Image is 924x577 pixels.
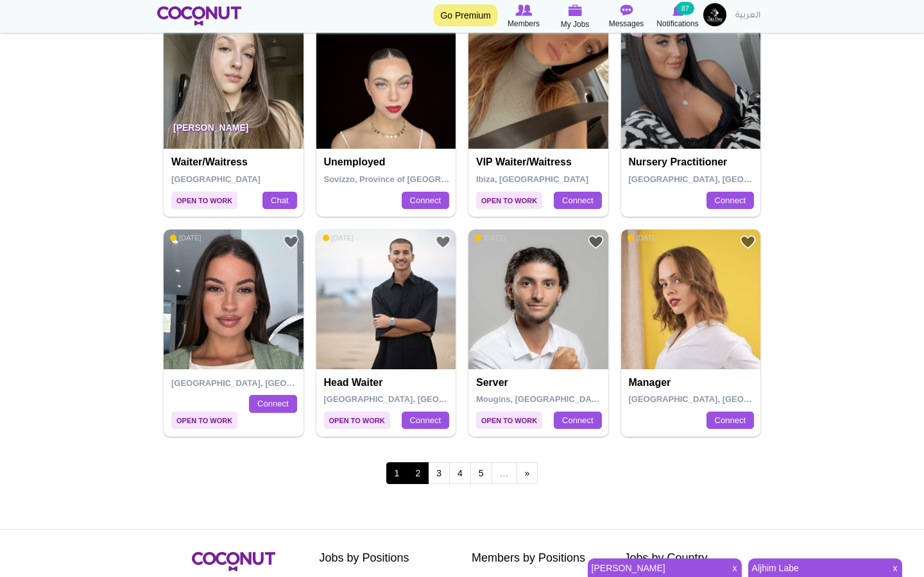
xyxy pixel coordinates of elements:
[170,233,201,242] span: [DATE]
[706,192,754,210] a: Connect
[476,412,542,429] span: Open to Work
[476,377,604,389] h4: Server
[402,412,449,430] a: Connect
[171,156,299,168] h4: Waiter/Waitress
[554,192,601,210] a: Connect
[324,412,390,429] span: Open to Work
[428,462,450,484] a: 3
[740,234,756,250] a: Add to Favourites
[728,559,742,577] span: x
[748,559,886,577] a: Aljhim Labe
[729,3,767,29] a: العربية
[609,17,644,30] span: Messages
[283,234,299,250] a: Add to Favourites
[549,3,601,31] a: My Jobs My Jobs
[171,412,237,429] span: Open to Work
[472,552,605,565] h2: Members by Positions
[402,192,449,210] a: Connect
[434,4,497,26] a: Go Premium
[624,552,758,565] h2: Jobs by Country
[628,233,659,242] span: [DATE]
[492,462,517,484] span: …
[498,3,549,30] a: Browse Members Members
[171,378,354,388] span: [GEOGRAPHIC_DATA], [GEOGRAPHIC_DATA]
[656,17,698,30] span: Notifications
[171,192,237,209] span: Open to Work
[601,3,652,30] a: Messages Messages
[672,4,683,16] img: Notifications
[262,192,296,210] a: Chat
[476,394,604,404] span: Mougins, [GEOGRAPHIC_DATA]
[554,412,601,430] a: Connect
[249,395,296,413] a: Connect
[324,156,452,168] h4: Unemployed
[470,462,492,484] a: 5
[324,394,507,404] span: [GEOGRAPHIC_DATA], [GEOGRAPHIC_DATA]
[561,18,590,31] span: My Jobs
[324,377,452,389] h4: Head Waiter
[192,552,275,571] img: Coconut
[588,234,604,250] a: Add to Favourites
[476,156,604,168] h4: VIP Waiter/Waitress
[476,174,588,184] span: Ibiza, [GEOGRAPHIC_DATA]
[676,2,694,15] small: 87
[620,4,633,16] img: Messages
[449,462,471,484] a: 4
[323,233,354,242] span: [DATE]
[629,377,757,389] h4: manager
[629,174,812,184] span: [GEOGRAPHIC_DATA], [GEOGRAPHIC_DATA]
[320,552,453,565] h2: Jobs by Positions
[386,462,408,484] span: 1
[435,234,451,250] a: Add to Favourites
[475,233,506,242] span: [DATE]
[508,17,540,30] span: Members
[629,394,812,404] span: [GEOGRAPHIC_DATA], [GEOGRAPHIC_DATA]
[324,174,497,184] span: Sovizzo, Province of [GEOGRAPHIC_DATA]
[157,6,241,26] img: Home
[588,559,725,577] a: [PERSON_NAME]
[171,174,261,184] span: [GEOGRAPHIC_DATA]
[652,3,703,30] a: Notifications Notifications 87
[515,4,532,16] img: Browse Members
[706,412,754,430] a: Connect
[629,156,757,168] h4: Nursery practitioner
[517,462,538,484] a: next ›
[889,559,902,577] span: x
[407,462,429,484] a: 2
[164,113,304,149] p: [PERSON_NAME]
[476,192,542,209] span: Open to Work
[568,4,582,16] img: My Jobs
